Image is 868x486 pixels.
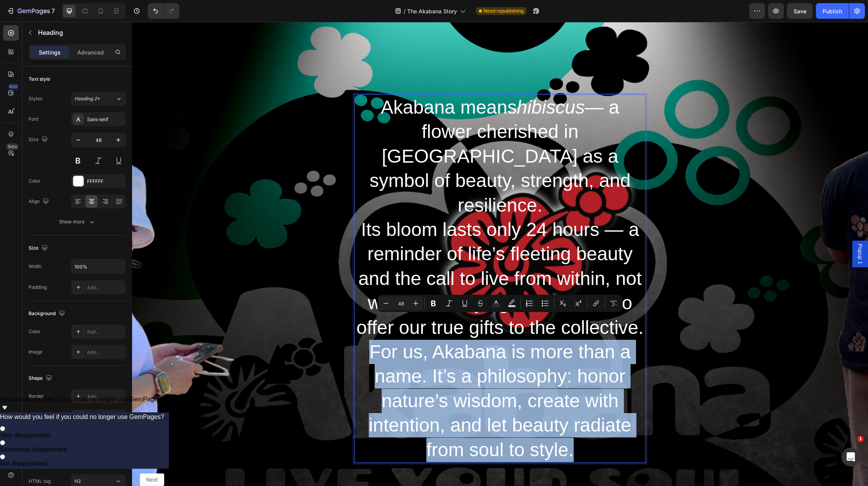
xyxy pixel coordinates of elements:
[59,218,96,226] div: Show more
[39,48,61,56] p: Settings
[385,75,453,96] i: hibiscus
[87,116,124,123] div: Sans-serif
[29,263,42,270] div: Width
[29,373,54,384] div: Shape
[29,134,49,145] div: Size
[223,318,513,440] p: For us, Akabana is more than a name. It’s a philosophy: honor nature’s wisdom, create with intent...
[29,308,67,319] div: Background
[3,3,58,19] button: 7
[484,7,524,15] span: Need republishing
[71,259,125,274] input: Auto
[377,295,622,312] div: Editor contextual toolbar
[794,8,806,15] span: Save
[29,215,126,229] button: Show more
[29,348,42,355] div: Image
[87,284,124,291] div: Add...
[857,436,864,442] span: 1
[223,73,513,318] p: Akabana means — a flower cherished in [GEOGRAPHIC_DATA] as a symbol of beauty, strength, and resi...
[404,7,406,15] span: /
[87,393,124,400] div: Add...
[148,3,179,19] div: Undo/Redo
[823,7,842,15] div: Publish
[51,6,55,16] p: 7
[87,328,124,335] div: Add...
[29,393,44,400] div: Border
[29,284,47,291] div: Padding
[87,178,124,185] div: FFFFFF
[29,116,38,123] div: Font
[222,73,514,441] h2: Rich Text Editor. Editing area: main
[74,95,100,102] span: Heading 2*
[7,83,19,90] div: 450
[87,349,124,356] div: Add...
[841,448,860,466] iframe: Intercom live chat
[6,143,19,150] div: Beta
[787,3,813,19] button: Save
[132,22,868,486] iframe: Design area
[38,28,123,37] p: Heading
[29,76,50,83] div: Text style
[29,243,49,254] div: Size
[29,95,42,102] div: Styles
[29,328,41,335] div: Color
[71,92,126,106] button: Heading 2*
[29,196,51,207] div: Align
[407,7,457,15] span: The Akabana Story
[77,48,104,56] p: Advanced
[29,178,41,185] div: Color
[724,222,732,242] span: Popup 1
[816,3,849,19] button: Publish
